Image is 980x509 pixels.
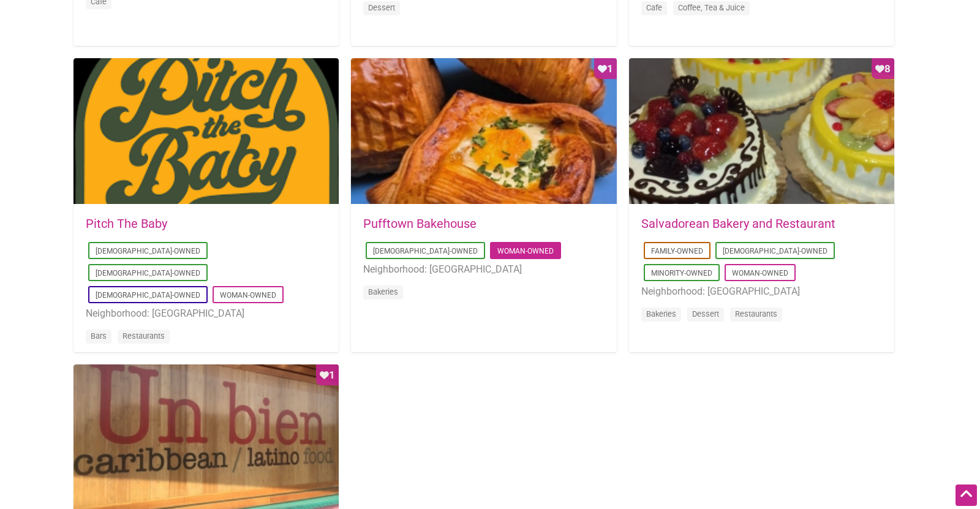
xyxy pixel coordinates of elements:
a: [DEMOGRAPHIC_DATA]-Owned [723,247,827,255]
a: Woman-Owned [220,291,276,300]
a: Restaurants [123,331,165,341]
a: Coffee, Tea & Juice [678,3,745,12]
a: [DEMOGRAPHIC_DATA]-Owned [96,269,200,277]
a: [DEMOGRAPHIC_DATA]-Owned [373,247,478,255]
a: Bakeries [368,287,398,296]
a: Bars [91,331,107,341]
div: Scroll Back to Top [956,484,977,506]
a: Pufftown Bakehouse [363,216,477,231]
a: Minority-Owned [651,269,712,277]
a: Restaurants [735,309,777,319]
a: Woman-Owned [732,269,788,277]
a: Bakeries [646,309,676,319]
a: Cafe [646,3,662,12]
a: [DEMOGRAPHIC_DATA]-Owned [96,247,200,255]
li: Neighborhood: [GEOGRAPHIC_DATA] [363,262,604,277]
a: [DEMOGRAPHIC_DATA]-Owned [96,291,200,300]
a: Pitch The Baby [86,216,167,231]
li: Neighborhood: [GEOGRAPHIC_DATA] [641,284,882,300]
a: Dessert [692,309,719,319]
li: Neighborhood: [GEOGRAPHIC_DATA] [86,306,326,322]
a: Dessert [368,3,395,12]
a: Woman-Owned [497,247,554,255]
a: Family-Owned [651,247,703,255]
a: Salvadorean Bakery and Restaurant [641,216,835,231]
